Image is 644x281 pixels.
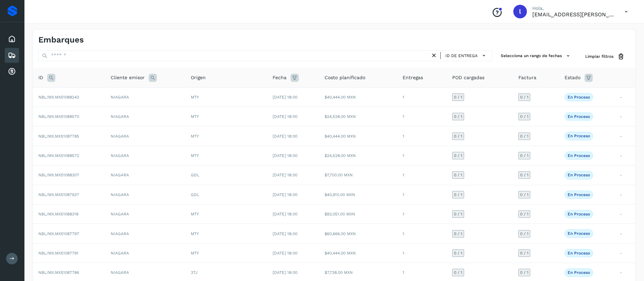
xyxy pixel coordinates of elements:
[454,270,462,275] span: 0 / 1
[520,232,529,236] span: 0 / 1
[38,74,43,81] span: ID
[454,173,462,177] span: 0 / 1
[191,251,199,256] span: MTY
[518,74,536,81] span: Factura
[614,224,636,243] td: -
[614,165,636,185] td: -
[454,95,462,99] span: 0 / 1
[520,193,529,197] span: 0 / 1
[105,165,185,185] td: NIAGARA
[520,270,529,275] span: 0 / 1
[568,153,590,158] p: En proceso
[454,154,462,158] span: 0 / 1
[520,251,529,255] span: 0 / 1
[105,185,185,204] td: NIAGARA
[273,173,297,177] span: [DATE] 18:00
[452,74,484,81] span: POD cargadas
[568,114,590,119] p: En proceso
[397,205,447,224] td: 1
[38,192,79,197] span: NBL/MX.MX51087937
[105,107,185,126] td: NIAGARA
[585,53,613,59] span: Limpiar filtros
[319,107,397,126] td: $24,528.00 MXN
[105,243,185,263] td: NIAGARA
[191,153,199,158] span: MTY
[614,107,636,126] td: -
[568,173,590,177] p: En proceso
[319,126,397,146] td: $40,444.00 MXN
[568,251,590,256] p: En proceso
[191,95,199,100] span: MTY
[568,231,590,236] p: En proceso
[520,173,529,177] span: 0 / 1
[273,251,297,256] span: [DATE] 18:00
[397,165,447,185] td: 1
[614,126,636,146] td: -
[191,134,199,139] span: MTY
[319,146,397,165] td: $24,528.00 MXN
[5,32,19,47] div: Inicio
[580,50,630,63] button: Limpiar filtros
[191,173,199,177] span: GDL
[532,5,614,11] p: Hola,
[614,205,636,224] td: -
[191,212,199,216] span: MTY
[273,270,297,275] span: [DATE] 18:00
[565,74,581,81] span: Estado
[614,185,636,204] td: -
[443,51,490,60] button: ID de entrega
[454,193,462,197] span: 0 / 1
[532,11,614,18] p: lauraamalia.castillo@xpertal.com
[454,232,462,236] span: 0 / 1
[38,153,79,158] span: NBL/MX.MX51088572
[273,212,297,216] span: [DATE] 18:00
[520,212,529,216] span: 0 / 1
[273,95,297,100] span: [DATE] 18:00
[498,50,574,62] button: Selecciona un rango de fechas
[319,165,397,185] td: $7,700.00 MXN
[454,251,462,255] span: 0 / 1
[568,212,590,216] p: En proceso
[38,251,78,256] span: NBL/MX.MX51087791
[105,205,185,224] td: NIAGARA
[445,53,478,59] span: ID de entrega
[614,87,636,107] td: -
[191,114,199,119] span: MTY
[38,173,79,177] span: NBL/MX.MX51088307
[105,224,185,243] td: NIAGARA
[38,35,84,45] h4: Embarques
[191,231,199,236] span: MTY
[105,126,185,146] td: NIAGARA
[319,205,397,224] td: $93,051.00 MXN
[191,74,206,81] span: Origen
[111,74,145,81] span: Cliente emisor
[38,134,79,139] span: NBL/MX.MX51087785
[397,185,447,204] td: 1
[325,74,365,81] span: Costo planificado
[273,134,297,139] span: [DATE] 18:00
[397,87,447,107] td: 1
[105,146,185,165] td: NIAGARA
[520,115,529,119] span: 0 / 1
[273,74,287,81] span: Fecha
[273,192,297,197] span: [DATE] 18:00
[568,95,590,100] p: En proceso
[520,95,529,99] span: 0 / 1
[273,231,297,236] span: [DATE] 18:00
[38,114,79,119] span: NBL/MX.MX51088570
[38,95,79,100] span: NBL/MX.MX51088243
[520,154,529,158] span: 0 / 1
[454,115,462,119] span: 0 / 1
[319,224,397,243] td: $60,666.00 MXN
[273,114,297,119] span: [DATE] 18:00
[273,153,297,158] span: [DATE] 18:00
[454,134,462,138] span: 0 / 1
[319,185,397,204] td: $40,910.00 MXN
[319,87,397,107] td: $40,444.00 MXN
[568,270,590,275] p: En proceso
[454,212,462,216] span: 0 / 1
[397,224,447,243] td: 1
[403,74,423,81] span: Entregas
[38,270,79,275] span: NBL/MX.MX51087786
[520,134,529,138] span: 0 / 1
